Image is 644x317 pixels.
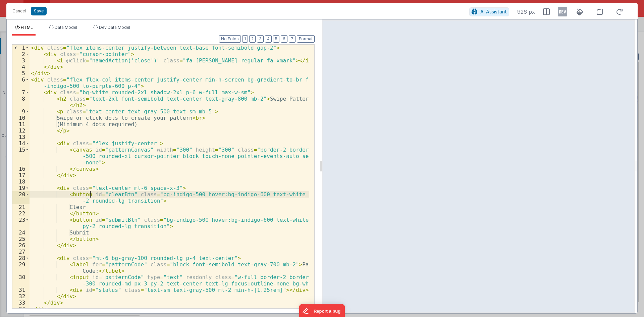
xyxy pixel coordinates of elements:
[12,204,30,210] div: 21
[12,127,30,134] div: 12
[219,35,241,43] button: No Folds
[99,25,130,30] span: Dev Data Model
[289,35,296,43] button: 7
[12,274,30,287] div: 30
[12,89,30,96] div: 7
[12,64,30,70] div: 4
[55,25,77,30] span: Data Model
[12,191,30,204] div: 20
[12,306,30,312] div: 34
[12,249,30,255] div: 27
[12,300,30,306] div: 33
[12,76,30,89] div: 6
[12,185,30,191] div: 19
[12,178,30,185] div: 18
[297,35,315,43] button: Format
[12,293,30,300] div: 32
[480,9,507,14] span: AI Assistant
[12,236,30,242] div: 25
[12,70,30,76] div: 5
[12,210,30,217] div: 22
[12,261,30,274] div: 29
[517,8,535,16] span: 926 px
[249,35,256,43] button: 2
[12,57,30,64] div: 3
[12,140,30,147] div: 14
[12,134,30,140] div: 13
[12,115,30,121] div: 10
[12,287,30,293] div: 31
[12,217,30,229] div: 23
[281,35,287,43] button: 6
[12,45,30,51] div: 1
[12,172,30,178] div: 17
[12,96,30,108] div: 8
[12,108,30,115] div: 9
[257,35,264,43] button: 3
[12,147,30,166] div: 15
[12,51,30,57] div: 2
[273,35,279,43] button: 5
[469,7,509,16] button: AI Assistant
[12,166,30,172] div: 16
[12,242,30,249] div: 26
[9,6,29,16] button: Cancel
[12,121,30,127] div: 11
[265,35,272,43] button: 4
[21,25,33,30] span: HTML
[12,255,30,261] div: 28
[12,229,30,236] div: 24
[31,7,47,15] button: Save
[242,35,248,43] button: 1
